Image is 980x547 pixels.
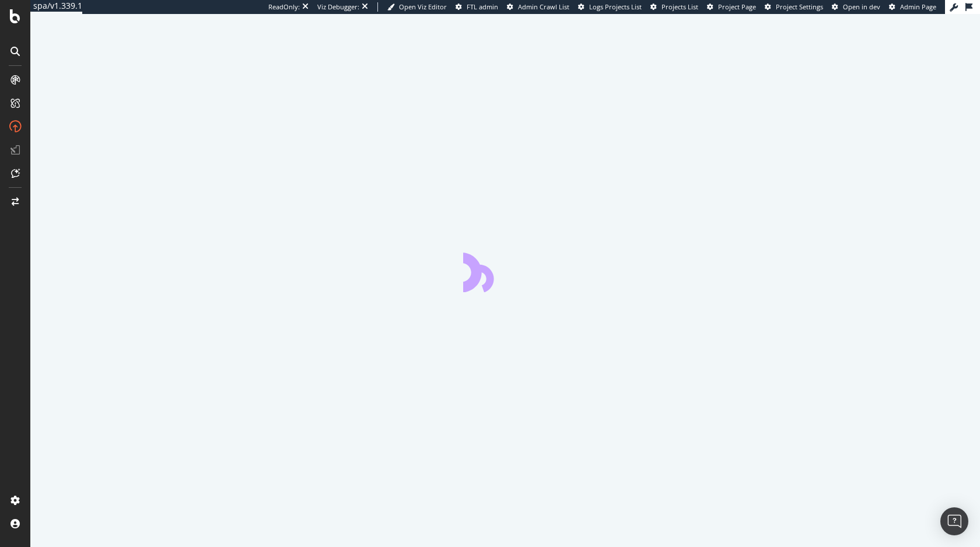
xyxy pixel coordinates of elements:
a: Projects List [650,2,698,12]
a: Admin Page [889,2,936,12]
span: Admin Page [900,2,936,11]
a: Logs Projects List [578,2,642,12]
div: animation [463,250,547,292]
a: Project Settings [765,2,823,12]
span: FTL admin [467,2,498,11]
a: Open Viz Editor [387,2,447,12]
span: Project Settings [776,2,823,11]
a: Project Page [707,2,756,12]
span: Admin Crawl List [518,2,569,11]
div: Open Intercom Messenger [940,507,968,535]
a: Admin Crawl List [507,2,569,12]
span: Logs Projects List [589,2,642,11]
span: Open Viz Editor [399,2,447,11]
div: Viz Debugger: [317,2,359,12]
a: FTL admin [456,2,498,12]
span: Project Page [718,2,756,11]
div: ReadOnly: [268,2,300,12]
a: Open in dev [832,2,880,12]
span: Open in dev [843,2,880,11]
span: Projects List [661,2,698,11]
